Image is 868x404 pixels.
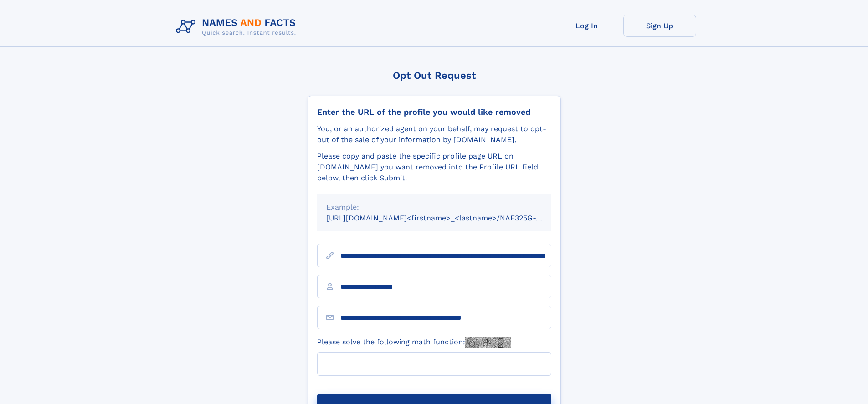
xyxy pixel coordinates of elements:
[623,15,696,37] a: Sign Up
[317,337,511,348] label: Please solve the following math function:
[172,15,303,39] img: Logo Names and Facts
[317,107,551,117] div: Enter the URL of the profile you would like removed
[308,70,561,81] div: Opt Out Request
[317,151,551,184] div: Please copy and paste the specific profile page URL on [DOMAIN_NAME] you want removed into the Pr...
[550,15,623,37] a: Log In
[326,202,542,213] div: Example:
[326,214,569,222] small: [URL][DOMAIN_NAME]<firstname>_<lastname>/NAF325G-xxxxxxxx
[317,123,551,145] div: You, or an authorized agent on your behalf, may request to opt-out of the sale of your informatio...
